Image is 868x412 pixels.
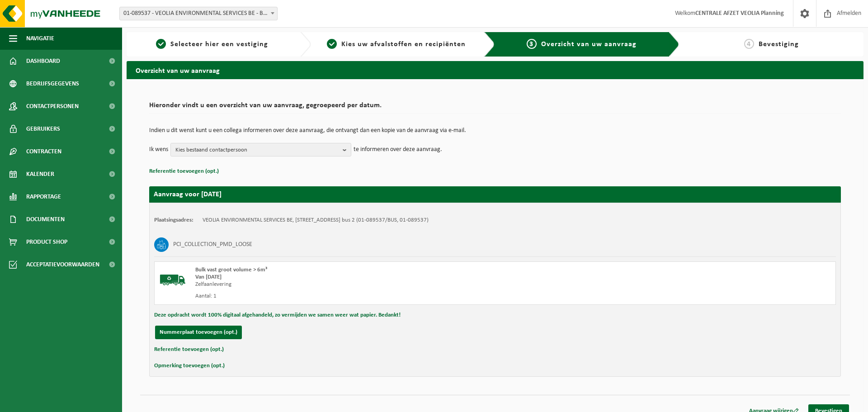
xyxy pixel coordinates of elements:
[149,143,168,156] p: Ik wens
[26,50,60,72] span: Dashboard
[26,140,61,163] span: Contracten
[695,10,784,17] strong: CENTRALE AFZET VEOLIA Planning
[149,166,219,177] button: Referentie toevoegen (opt.)
[744,39,754,49] span: 4
[170,41,268,48] span: Selecteer hier een vestiging
[195,274,222,280] strong: Van [DATE]
[26,95,79,118] span: Contactpersonen
[341,41,466,48] span: Kies uw afvalstoffen en recipiënten
[195,281,531,288] div: Zelfaanlevering
[26,208,65,231] span: Documenten
[159,266,186,294] img: BL-SO-LV.png
[175,143,339,157] span: Kies bestaand contactpersoon
[120,7,277,20] span: 01-089537 - VEOLIA ENVIRONMENTAL SERVICES BE - BEERSE
[203,217,429,224] td: VEOLIA ENVIRONMENTAL SERVICES BE, [STREET_ADDRESS] bus 2 (01-089537/BUS, 01-089537)
[26,118,60,140] span: Gebruikers
[316,39,477,50] a: 2Kies uw afvalstoffen en recipiënten
[354,143,442,156] p: te informeren over deze aanvraag.
[154,309,401,321] button: Deze opdracht wordt 100% digitaal afgehandeld, zo vermijden we samen weer wat papier. Bedankt!
[527,39,537,49] span: 3
[154,191,222,198] strong: Aanvraag voor [DATE]
[26,72,79,95] span: Bedrijfsgegevens
[131,39,293,50] a: 1Selecteer hier een vestiging
[149,102,841,114] h2: Hieronder vindt u een overzicht van uw aanvraag, gegroepeerd per datum.
[149,128,841,134] p: Indien u dit wenst kunt u een collega informeren over deze aanvraag, die ontvangt dan een kopie v...
[154,344,224,355] button: Referentie toevoegen (opt.)
[26,253,99,276] span: Acceptatievoorwaarden
[195,293,531,300] div: Aantal: 1
[541,41,637,48] span: Overzicht van uw aanvraag
[154,360,225,372] button: Opmerking toevoegen (opt.)
[26,185,61,208] span: Rapportage
[195,267,267,273] span: Bulk vast groot volume > 6m³
[327,39,337,49] span: 2
[26,27,54,50] span: Navigatie
[119,7,278,20] span: 01-089537 - VEOLIA ENVIRONMENTAL SERVICES BE - BEERSE
[154,217,193,223] strong: Plaatsingsadres:
[127,61,863,79] h2: Overzicht van uw aanvraag
[170,143,351,156] button: Kies bestaand contactpersoon
[173,237,252,252] h3: PCI_COLLECTION_PMD_LOOSE
[759,41,799,48] span: Bevestiging
[156,39,166,49] span: 1
[155,326,242,339] button: Nummerplaat toevoegen (opt.)
[26,231,67,253] span: Product Shop
[26,163,54,185] span: Kalender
